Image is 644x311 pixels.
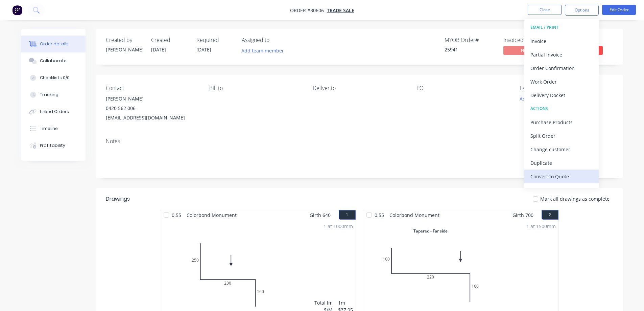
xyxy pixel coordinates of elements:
button: Tracking [21,86,86,103]
div: ACTIONS [530,104,593,113]
div: Notes [106,138,613,145]
div: MYOB Order # [445,37,495,43]
img: Factory [12,5,22,15]
button: Add team member [242,46,288,55]
div: Archive [530,185,593,195]
div: Labels [520,85,613,91]
span: 0.55 [169,210,184,220]
div: [PERSON_NAME]0420 562 006[EMAIL_ADDRESS][DOMAIN_NAME] [106,94,198,123]
div: Created by [106,37,143,43]
span: No [503,46,544,54]
div: Created [151,37,188,43]
div: Collaborate [40,58,67,64]
div: PO [416,85,509,91]
span: Colorbond Monument [184,210,239,220]
div: Duplicate [530,158,593,168]
button: Add labels [516,94,547,103]
button: 1 [339,210,356,220]
span: Girth 700 [512,210,533,220]
button: Order details [21,36,86,52]
span: Girth 640 [310,210,331,220]
button: Profitability [21,137,86,154]
div: Contact [106,85,198,91]
div: Convert to Quote [530,172,593,181]
div: [PERSON_NAME] [106,46,143,53]
button: Collaborate [21,52,86,69]
button: Timeline [21,120,86,137]
div: Checklists 0/0 [40,75,70,81]
div: Required [196,37,234,43]
span: [DATE] [196,46,211,53]
div: 25941 [445,46,495,53]
div: Work Order [530,77,593,87]
span: [DATE] [151,46,166,53]
div: Deliver to [313,85,405,91]
div: Partial Invoice [530,50,593,60]
div: EMAIL / PRINT [530,23,593,32]
div: Bill to [209,85,302,91]
div: Drawings [106,195,130,203]
div: Order details [40,41,69,47]
div: Tracking [40,92,58,98]
button: Close [528,5,562,15]
button: 2 [542,210,558,220]
div: [PERSON_NAME] [106,94,198,104]
div: 1 at 1500mm [526,223,556,230]
div: Invoice [530,36,593,46]
a: TRADE SALE [327,7,354,14]
button: Checklists 0/0 [21,69,86,86]
div: Timeline [40,126,58,132]
span: Colorbond Monument [387,210,442,220]
div: Total lm [314,299,333,306]
div: 1m [338,299,353,306]
div: 0420 562 006 [106,104,198,113]
div: Delivery Docket [530,90,593,100]
span: Order #30606 - [290,7,327,14]
div: Change customer [530,145,593,154]
button: Linked Orders [21,103,86,120]
div: Invoiced [503,37,554,43]
span: Mark all drawings as complete [540,195,610,202]
div: Linked Orders [40,109,69,115]
span: 0.55 [372,210,387,220]
button: Options [565,5,599,16]
div: [EMAIL_ADDRESS][DOMAIN_NAME] [106,113,198,123]
div: Order Confirmation [530,63,593,73]
button: Edit Order [602,5,636,15]
button: Add team member [238,46,287,55]
div: Profitability [40,142,65,149]
div: 1 at 1000mm [324,223,353,230]
div: Purchase Products [530,117,593,127]
div: Assigned to [242,37,309,43]
div: Split Order [530,131,593,141]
